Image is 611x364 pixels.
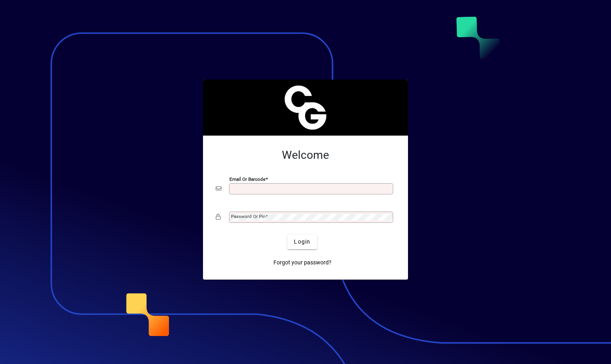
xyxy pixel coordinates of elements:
[270,256,335,270] a: Forgot your password?
[231,214,265,219] mat-label: Password or Pin
[216,148,395,162] h2: Welcome
[287,235,317,249] button: Login
[294,238,310,246] span: Login
[273,258,332,267] span: Forgot your password?
[229,176,265,182] mat-label: Email or Barcode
